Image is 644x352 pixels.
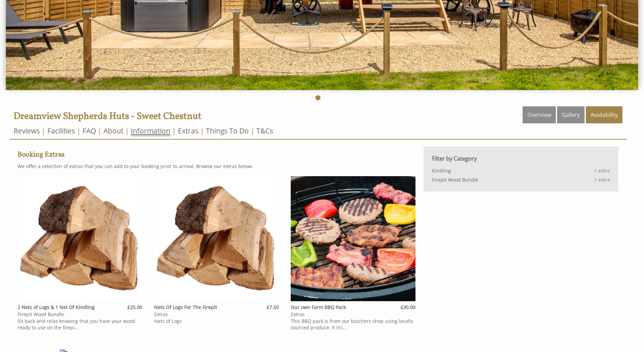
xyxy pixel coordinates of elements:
a: Overview [523,106,556,123]
a: T&Cs [256,126,273,136]
p: This BBQ pack is from our butchers shop using locally sourced produce. It inc... [291,318,415,339]
h4: £25.00 [127,304,142,311]
a: Information [131,126,170,136]
a: Booking Extras [18,150,65,160]
a: Gallery [557,106,585,123]
a: About [103,126,123,136]
p: 1 extra [556,167,610,174]
a: Firepit Wood Bundle [432,177,556,183]
a: Things To Do [206,126,249,136]
a: 2 Nets of Logs & 1 Net Of Kindling [18,304,95,310]
a: Our own Farm BBQ Pack [291,304,346,310]
p: 1 extra [556,177,610,183]
h4: £30.00 [401,304,415,311]
a: Kindling [432,167,556,174]
a: Extras [291,311,305,317]
a: FAQ [82,126,96,136]
h4: £7.50 [267,304,279,311]
a: Dreamview Shepherds Huts - Sweet Chestnut [14,110,201,123]
p: We offer a selection of extras that you can add to your booking prior to arrival. Browse our extr... [18,163,415,169]
img: 2 Nets of Logs & 1 Net Of Kindling [18,176,142,301]
a: Extras [154,311,168,317]
p: Nets of Logs [154,318,279,339]
a: Availability [586,106,622,123]
a: Firepit Wood Bundle [18,311,64,317]
a: Extras [178,126,198,136]
img: Nets Of Logs For The Firepit [154,176,279,301]
a: Nets Of Logs For The Firepit [154,304,217,310]
a: Reviews [14,126,40,136]
p: Sit back and relax knowing that you have your wood ready to use on the firepi... [18,318,142,339]
a: Facilities [47,126,75,136]
img: Our own Farm BBQ Pack [291,176,415,301]
h3: Filter by Category [432,155,610,162]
